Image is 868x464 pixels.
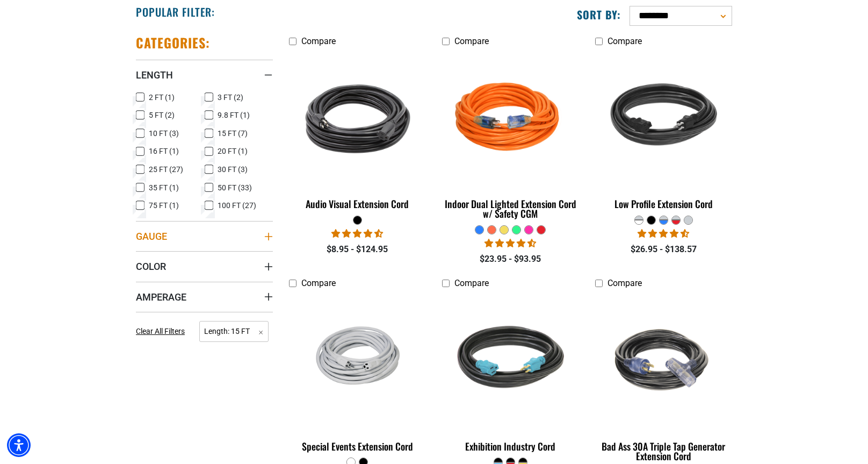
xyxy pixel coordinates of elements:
div: Indoor Dual Lighted Extension Cord w/ Safety CGM [442,199,579,218]
div: Special Events Extension Cord [289,441,426,451]
div: $26.95 - $138.57 [595,243,732,256]
span: 30 FT (3) [218,166,248,173]
span: 10 FT (3) [149,130,179,137]
span: Color [136,260,166,273]
img: white [290,317,425,406]
div: Audio Visual Extension Cord [289,199,426,209]
span: 16 FT (1) [149,147,179,155]
a: black Audio Visual Extension Cord [289,52,426,215]
span: Compare [607,36,642,46]
div: Low Profile Extension Cord [595,199,732,209]
span: Compare [454,278,489,288]
span: Compare [454,36,489,46]
label: Sort by: [577,8,621,22]
div: Bad Ass 30A Triple Tap Generator Extension Cord [595,441,732,461]
img: black [290,57,425,181]
div: Accessibility Menu [7,433,31,457]
span: Clear All Filters [136,327,185,335]
span: 4.50 stars [638,229,689,239]
span: 3 FT (2) [218,94,243,101]
a: orange Indoor Dual Lighted Extension Cord w/ Safety CGM [442,52,579,225]
a: Clear All Filters [136,326,189,337]
span: Compare [607,278,642,288]
summary: Length [136,60,273,90]
a: black teal Exhibition Industry Cord [442,294,579,458]
span: Compare [301,278,336,288]
span: 75 FT (1) [149,202,179,209]
span: 100 FT (27) [218,202,256,209]
span: 2 FT (1) [149,94,175,101]
span: 9.8 FT (1) [218,111,250,119]
img: black [596,57,731,181]
div: $23.95 - $93.95 [442,253,579,266]
span: 4.40 stars [484,238,536,248]
a: Length: 15 FT [199,326,269,336]
summary: Gauge [136,221,273,251]
span: Compare [301,36,336,46]
span: Amperage [136,291,186,303]
h2: Categories: [136,34,210,51]
span: 25 FT (27) [149,166,183,173]
summary: Color [136,251,273,281]
span: 35 FT (1) [149,184,179,191]
summary: Amperage [136,282,273,312]
span: 15 FT (7) [218,130,248,137]
h2: Popular Filter: [136,5,215,19]
span: 4.71 stars [331,229,383,239]
span: 5 FT (2) [149,111,175,119]
div: Exhibition Industry Cord [442,441,579,451]
span: 20 FT (1) [218,147,248,155]
span: Length: 15 FT [199,321,269,342]
img: orange [443,57,578,181]
img: black [596,299,731,423]
a: black Low Profile Extension Cord [595,52,732,215]
a: white Special Events Extension Cord [289,294,426,458]
span: 50 FT (33) [218,184,252,191]
span: Length [136,69,173,81]
div: $8.95 - $124.95 [289,243,426,256]
img: black teal [443,299,578,423]
span: Gauge [136,230,167,242]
